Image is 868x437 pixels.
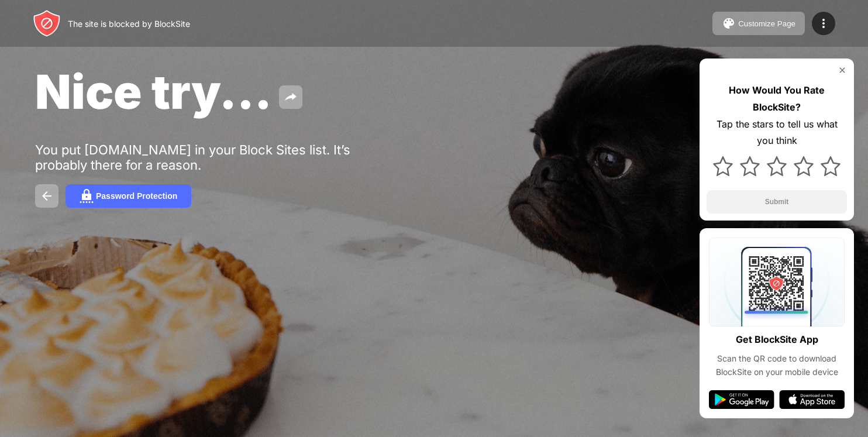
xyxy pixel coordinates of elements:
img: star.svg [794,156,814,176]
img: app-store.svg [779,390,845,409]
img: star.svg [713,156,733,176]
div: You put [DOMAIN_NAME] in your Block Sites list. It’s probably there for a reason. [35,142,397,173]
img: rate-us-close.svg [838,66,847,75]
img: star.svg [767,156,787,176]
div: Scan the QR code to download BlockSite on your mobile device [709,352,845,378]
img: star.svg [821,156,841,176]
img: share.svg [284,90,298,104]
img: google-play.svg [709,390,774,409]
button: Submit [707,190,847,214]
button: Password Protection [66,184,191,208]
span: Nice try... [35,63,272,120]
img: star.svg [740,156,760,176]
div: Customize Page [738,19,795,28]
img: header-logo.svg [33,9,61,37]
div: How Would You Rate BlockSite? [707,82,847,116]
button: Customize Page [712,12,805,35]
img: password.svg [80,189,94,203]
img: menu-icon.svg [817,16,831,30]
img: qrcode.svg [709,238,845,326]
div: Get BlockSite App [736,331,818,348]
img: back.svg [40,189,54,203]
img: pallet.svg [722,16,736,30]
div: Password Protection [96,191,177,201]
div: The site is blocked by BlockSite [68,19,190,29]
div: Tap the stars to tell us what you think [707,116,847,150]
